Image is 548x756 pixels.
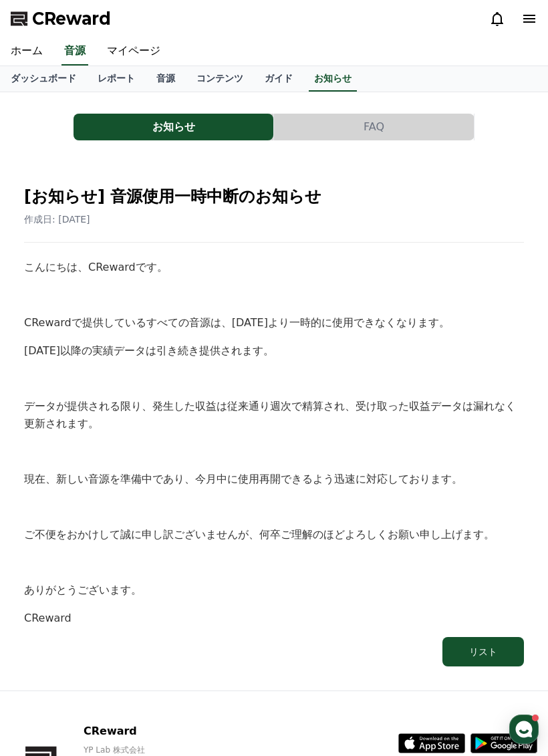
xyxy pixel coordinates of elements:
a: お知らせ [74,114,274,140]
span: チャット [257,739,291,751]
a: マイページ [96,37,171,66]
button: リスト [442,637,524,666]
span: 設定 [445,739,462,750]
p: CRewardで提供しているすべての音源は、[DATE]より一時的に使用できなくなります。 [24,314,524,332]
p: [DATE]以降の実績データは引き続き提供されます。 [24,342,524,360]
a: CReward [11,8,111,29]
p: データが提供される限り、発生した収益は従来通り週次で精算され、受け取った収益データは漏れなく更新されます。 [24,398,524,432]
a: リスト [24,637,524,666]
h2: [お知らせ] 音源使用一時中断のお知らせ [24,186,524,207]
a: レポート [87,66,146,92]
a: 音源 [146,66,186,92]
p: YP Lab 株式会社 [84,745,277,755]
span: ホーム [81,739,107,750]
p: ありがとうございます。 [24,582,524,599]
a: ホーム [4,719,184,752]
a: お知らせ [309,66,357,92]
a: 設定 [364,719,544,752]
p: CReward [24,610,524,627]
a: ガイド [254,66,303,92]
a: 音源 [61,37,88,66]
a: コンテンツ [186,66,254,92]
p: こんにちは、CRewardです。 [24,259,524,276]
p: ご不便をおかけして誠に申し訳ございませんが、何卒ご理解のほどよろしくお願い申し上げます。 [24,526,524,543]
div: リスト [469,645,497,658]
p: 現在、新しい音源を準備中であり、今月中に使用再開できるよう迅速に対応しております。 [24,471,524,488]
button: FAQ [274,114,474,140]
a: チャット [184,719,364,752]
span: CReward [32,8,111,29]
span: 作成日: [DATE] [24,214,90,225]
p: CReward [84,723,277,739]
button: お知らせ [74,114,273,140]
